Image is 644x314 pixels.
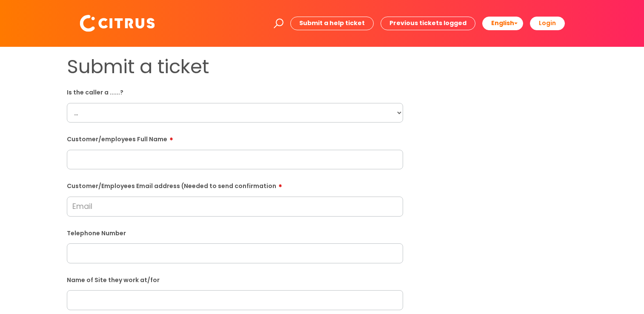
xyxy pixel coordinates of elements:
[381,17,475,30] a: Previous tickets logged
[67,275,403,284] label: Name of Site they work at/for
[67,87,403,96] label: Is the caller a ......?
[530,17,565,30] a: Login
[539,19,556,27] b: Login
[67,55,403,78] h1: Submit a ticket
[67,228,403,237] label: Telephone Number
[67,133,403,143] label: Customer/employees Full Name
[491,19,514,27] span: English
[290,17,374,30] a: Submit a help ticket
[67,197,403,216] input: Email
[67,180,403,190] label: Customer/Employees Email address (Needed to send confirmation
